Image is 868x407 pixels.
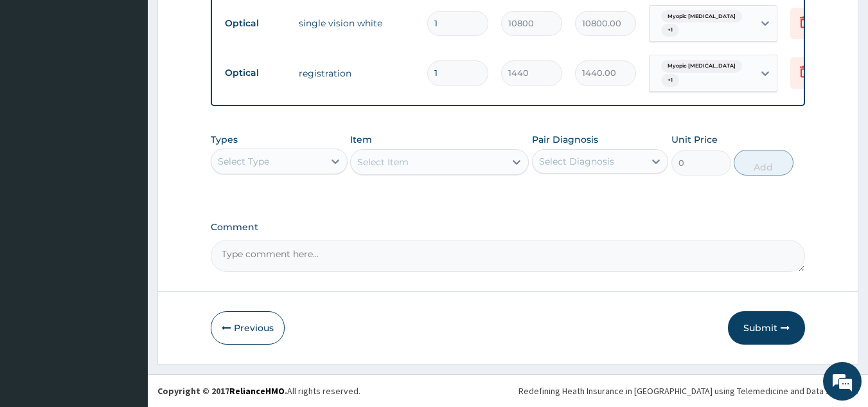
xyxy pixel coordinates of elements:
[734,150,793,176] button: Add
[661,24,679,37] span: + 1
[6,271,245,316] textarea: Type your message and hit 'Enter'
[148,374,868,407] footer: All rights reserved.
[211,6,242,37] div: Minimize live chat window
[661,10,742,23] span: Myopic [MEDICAL_DATA]
[211,134,238,145] label: Types
[218,12,292,35] td: Optical
[661,60,742,73] span: Myopic [MEDICAL_DATA]
[728,311,805,345] button: Submit
[229,385,285,397] a: RelianceHMO
[661,74,679,87] span: + 1
[24,64,52,96] img: d_794563401_company_1708531726252_794563401
[157,385,287,397] strong: Copyright © 2017 .
[539,155,614,168] div: Select Diagnosis
[292,10,421,36] td: single vision white
[350,133,372,146] label: Item
[75,122,177,251] span: We're online!
[532,133,598,146] label: Pair Diagnosis
[292,60,421,86] td: registration
[67,72,216,89] div: Chat with us now
[211,311,285,345] button: Previous
[218,61,292,85] td: Optical
[518,384,858,397] div: Redefining Heath Insurance in [GEOGRAPHIC_DATA] using Telemedicine and Data Science!
[218,155,269,168] div: Select Type
[671,133,718,146] label: Unit Price
[211,222,806,233] label: Comment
